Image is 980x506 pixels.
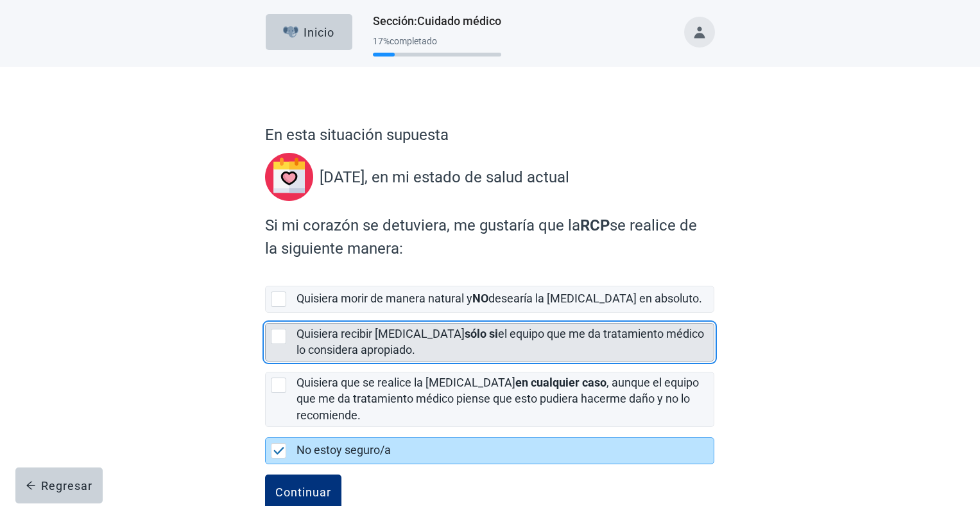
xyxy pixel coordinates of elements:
div: Inicio [283,26,335,39]
img: svg%3e [265,153,320,201]
p: [DATE], en mi estado de salud actual [320,166,569,189]
div: 17 % completado [373,36,501,46]
div: Continuar [275,486,331,499]
label: No estoy seguro/a [297,443,391,457]
button: ElephantInicio [266,14,352,50]
div: Progress section [373,31,501,62]
h1: Sección : Cuidado médico [373,12,501,30]
div: [object Object], checkbox, not selected [265,286,714,313]
strong: NO [472,292,488,305]
label: Si mi corazón se detuviera, me gustaría que la se realice de la siguiente manera: [265,214,708,260]
label: Quisiera recibir [MEDICAL_DATA] el equipo que me da tratamiento médico lo considera apropiado. [297,327,704,356]
button: Toggle account menu [684,17,715,48]
strong: en cualquier caso [515,376,606,389]
div: No estoy seguro/a, checkbox, selected [265,437,714,464]
button: arrow-leftRegresar [15,467,103,503]
strong: sólo si [465,327,498,340]
div: Regresar [26,479,92,492]
label: Quisiera morir de manera natural y desearía la [MEDICAL_DATA] en absoluto. [297,292,702,305]
span: arrow-left [26,480,36,491]
div: [object Object], checkbox, not selected [265,323,714,362]
p: En esta situación supuesta [265,123,714,146]
strong: RCP [580,216,610,234]
img: Elephant [283,26,299,38]
div: [object Object], checkbox, not selected [265,372,714,426]
label: Quisiera que se realice la [MEDICAL_DATA] , aunque el equipo que me da tratamiento médico piense ... [297,376,699,421]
